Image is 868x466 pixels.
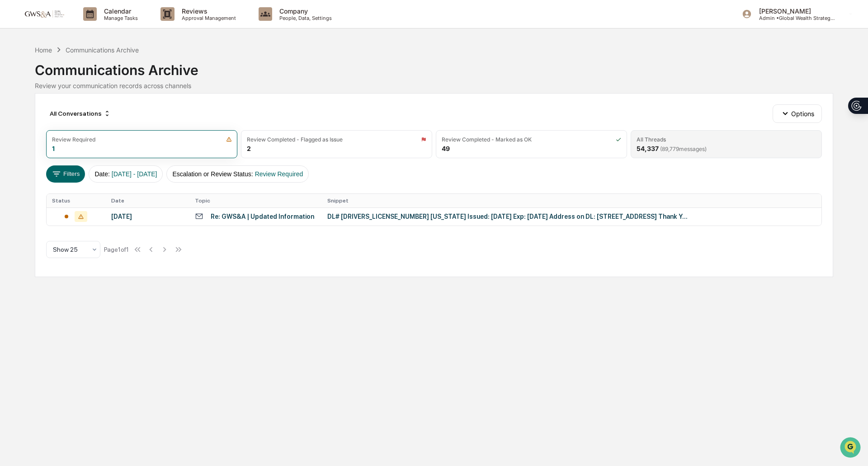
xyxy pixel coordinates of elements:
span: Review Required [255,170,303,178]
th: Date [106,194,189,207]
button: Start new chat [154,72,165,83]
a: Powered byPylon [64,153,109,160]
div: Review Completed - Flagged as Issue [247,136,343,143]
span: ( 89,779 messages) [660,146,707,152]
p: Manage Tasks [97,15,142,21]
div: 54,337 [637,145,707,152]
img: logo [22,9,65,18]
img: icon [226,137,232,142]
div: Page 1 of 1 [104,246,129,253]
div: DL# [DRIVERS_LICENSE_NUMBER] [US_STATE] Issued: [DATE] Exp: [DATE] Address on DL: [STREET_ADDRESS... [327,213,689,220]
p: Company [272,7,336,15]
button: Filters [46,165,85,183]
p: Approval Management [175,15,241,21]
th: Topic [189,194,322,207]
div: 49 [442,145,450,152]
a: 🗄️Attestations [62,110,116,127]
iframe: Open customer support [839,436,863,461]
div: Communications Archive [66,46,139,54]
div: Review Completed - Marked as OK [442,136,532,143]
span: Attestations [75,114,112,123]
div: Review Required [52,136,95,143]
div: We're offline, we'll be back soon [31,78,118,85]
p: Admin • Global Wealth Strategies Associates [752,15,836,21]
div: [DATE] [111,213,184,220]
div: Re: GWS&A | Updated Information [211,213,314,220]
div: 1 [52,145,55,152]
div: 🗄️ [66,115,73,122]
a: 🖐️Preclearance [5,110,62,127]
img: icon [421,137,426,142]
div: 🔎 [9,132,16,139]
button: Escalation or Review Status:Review Required [166,165,309,183]
div: Review your communication records across channels [35,82,833,89]
p: How can we help? [9,19,165,33]
span: Pylon [90,153,109,160]
th: Snippet [322,194,821,207]
button: Options [773,104,822,122]
span: Data Lookup [18,131,57,140]
div: 2 [247,145,251,152]
div: Start new chat [31,69,148,78]
img: 1746055101610-c473b297-6a78-478c-a979-82029cc54cd1 [9,69,25,85]
p: Calendar [97,7,142,15]
p: People, Data, Settings [272,15,336,21]
img: icon [616,137,621,142]
div: All Conversations [46,106,114,121]
button: Date:[DATE] - [DATE] [89,165,163,183]
div: 🖐️ [9,115,16,122]
p: Reviews [175,7,241,15]
span: Preclearance [18,114,58,123]
p: [PERSON_NAME] [752,7,836,15]
a: 🔎Data Lookup [5,127,61,144]
th: Status [47,194,106,207]
div: All Threads [637,136,666,143]
div: Communications Archive [35,55,833,78]
div: Home [35,46,52,54]
span: [DATE] - [DATE] [112,170,157,178]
